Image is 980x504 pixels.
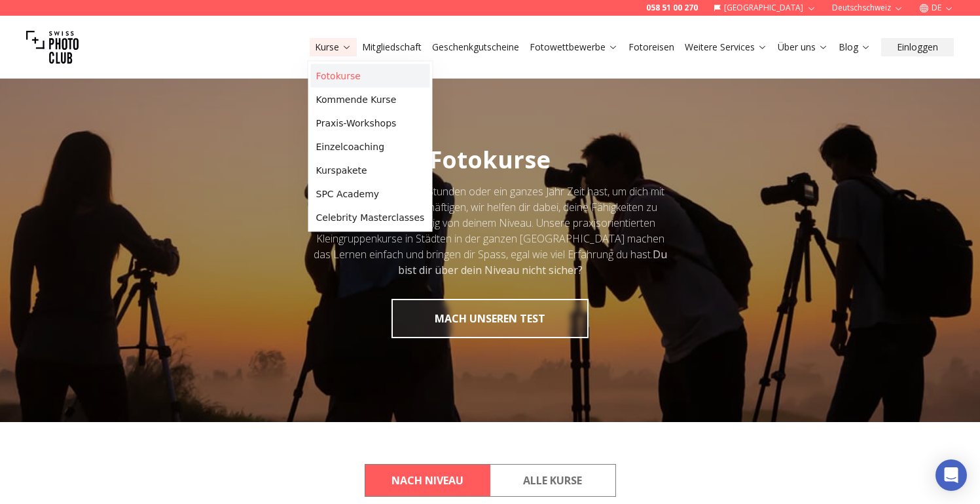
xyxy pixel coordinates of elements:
[311,159,430,182] a: Kurspakete
[312,184,668,278] div: Egal, ob du nur ein paar Stunden oder ein ganzes Jahr Zeit hast, um dich mit der Fotografie zu be...
[365,465,490,496] button: By Level
[524,38,623,56] button: Fotowettbewerbe
[311,64,430,88] a: Fotokurse
[530,41,618,54] a: Fotowettbewerbe
[310,38,357,56] button: Kurse
[311,182,430,206] a: SPC Academy
[881,38,954,56] button: Einloggen
[623,38,680,56] button: Fotoreisen
[427,38,524,56] button: Geschenkgutscheine
[432,41,519,54] a: Geschenkgutscheine
[311,88,430,111] a: Kommende Kurse
[680,38,772,56] button: Weitere Services
[772,38,833,56] button: Über uns
[839,41,871,54] a: Blog
[365,464,616,497] div: Course filter
[646,3,698,13] a: 058 51 00 270
[429,144,551,176] span: Fotokurse
[315,41,352,54] a: Kurse
[362,41,422,54] a: Mitgliedschaft
[391,299,589,338] button: MACH UNSEREN TEST
[685,41,767,54] a: Weitere Services
[357,38,427,56] button: Mitgliedschaft
[311,135,430,159] a: Einzelcoaching
[26,21,79,73] img: Swiss photo club
[311,206,430,229] a: Celebrity Masterclasses
[833,38,876,56] button: Blog
[490,465,615,496] button: All Courses
[778,41,828,54] a: Über uns
[935,459,967,491] div: Open Intercom Messenger
[311,111,430,135] a: Praxis-Workshops
[628,41,674,54] a: Fotoreisen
